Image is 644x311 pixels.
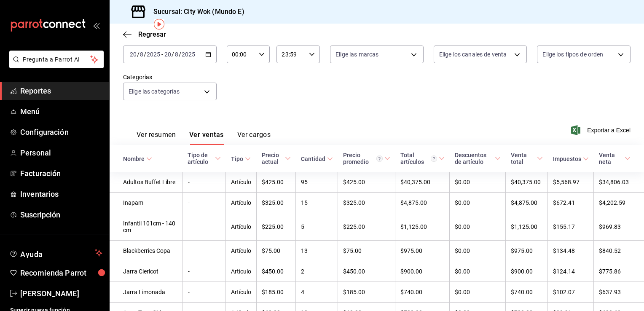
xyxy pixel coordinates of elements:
[594,213,644,241] td: $969.83
[296,213,338,241] td: 5
[20,85,102,97] span: Reportes
[20,106,102,117] span: Menú
[181,51,196,58] input: ----
[226,282,257,303] td: Artículo
[343,152,383,165] div: Precio promedio
[20,288,102,299] span: [PERSON_NAME]
[231,155,243,162] div: Tipo
[343,152,390,165] span: Precio promedio
[506,282,548,303] td: $740.00
[542,50,603,59] span: Elige los tipos de orden
[395,213,450,241] td: $1,125.00
[257,261,296,282] td: $450.00
[594,172,644,193] td: $34,806.03
[400,152,445,165] span: Total artículos
[257,282,296,303] td: $185.00
[110,213,182,241] td: Infantil 101cm - 140 cm
[395,172,450,193] td: $40,375.00
[450,261,506,282] td: $0.00
[226,213,257,241] td: Artículo
[172,51,174,58] span: /
[548,172,594,193] td: $5,568.97
[296,193,338,213] td: 15
[146,51,161,58] input: ----
[20,248,91,258] span: Ayuda
[257,241,296,261] td: $75.00
[296,172,338,193] td: 95
[110,282,182,303] td: Jarra Limonada
[137,131,176,145] button: Ver resumen
[123,155,152,162] span: Nombre
[20,267,102,279] span: Recomienda Parrot
[138,30,166,38] span: Regresar
[400,152,437,165] div: Total artículos
[376,155,383,162] svg: Precio promedio = Total artículos / cantidad
[147,7,244,17] h3: Sucursal: City Wok (Mundo E)
[594,241,644,261] td: $840.52
[144,51,146,58] span: /
[338,282,395,303] td: $185.00
[123,155,145,162] div: Nombre
[6,61,104,70] a: Pregunta a Parrot AI
[123,30,166,38] button: Regresar
[179,51,181,58] span: /
[188,152,213,165] div: Tipo de artículo
[20,188,102,200] span: Inventarios
[594,193,644,213] td: $4,202.59
[20,126,102,138] span: Configuración
[110,172,182,193] td: Adultos Buffet Libre
[338,172,395,193] td: $425.00
[455,152,493,165] div: Descuentos de artículo
[257,213,296,241] td: $225.00
[237,131,271,145] button: Ver cargos
[110,193,182,213] td: Inapam
[594,261,644,282] td: $775.86
[548,261,594,282] td: $124.14
[182,261,226,282] td: -
[226,261,257,282] td: Artículo
[506,213,548,241] td: $1,125.00
[137,131,271,145] div: navigation tabs
[23,55,91,64] span: Pregunta a Parrot AI
[338,193,395,213] td: $325.00
[301,155,333,162] span: Cantidad
[296,241,338,261] td: 13
[110,241,182,261] td: Blackberries Copa
[338,213,395,241] td: $225.00
[395,261,450,282] td: $900.00
[262,152,283,165] div: Precio actual
[257,193,296,213] td: $325.00
[548,241,594,261] td: $134.48
[182,213,226,241] td: -
[20,147,102,158] span: Personal
[296,282,338,303] td: 4
[129,51,137,58] input: --
[137,51,140,58] span: /
[182,241,226,261] td: -
[395,193,450,213] td: $4,875.00
[395,241,450,261] td: $975.00
[226,241,257,261] td: Artículo
[450,282,506,303] td: $0.00
[506,261,548,282] td: $900.00
[450,193,506,213] td: $0.00
[553,155,581,162] div: Impuestos
[455,152,501,165] span: Descuentos de artículo
[182,282,226,303] td: -
[20,168,102,179] span: Facturación
[594,282,644,303] td: $637.93
[573,125,631,135] button: Exportar a Excel
[110,261,182,282] td: Jarra Clericot
[506,172,548,193] td: $40,375.00
[189,131,224,145] button: Ver ventas
[231,155,251,162] span: Tipo
[548,213,594,241] td: $155.17
[506,241,548,261] td: $975.00
[182,193,226,213] td: -
[182,172,226,193] td: -
[188,152,221,165] span: Tipo de artículo
[599,152,623,165] div: Venta neta
[123,74,217,80] label: Categorías
[93,22,99,29] button: open_drawer_menu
